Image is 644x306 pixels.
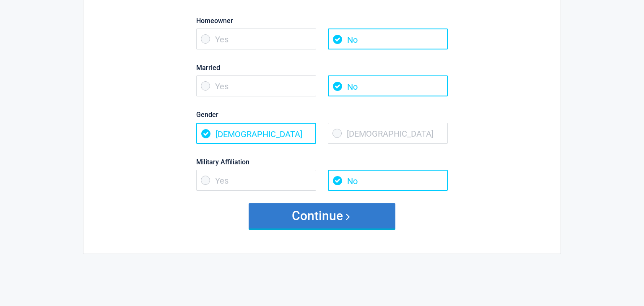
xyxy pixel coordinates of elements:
label: Gender [196,109,448,120]
span: [DEMOGRAPHIC_DATA] [196,123,316,144]
span: No [328,170,448,191]
label: Married [196,62,448,73]
span: [DEMOGRAPHIC_DATA] [328,123,448,144]
label: Military Affiliation [196,156,448,168]
span: No [328,29,448,49]
span: Yes [196,75,316,96]
span: Yes [196,170,316,191]
span: Yes [196,29,316,49]
span: No [328,75,448,96]
label: Homeowner [196,15,448,26]
button: Continue [249,203,395,228]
